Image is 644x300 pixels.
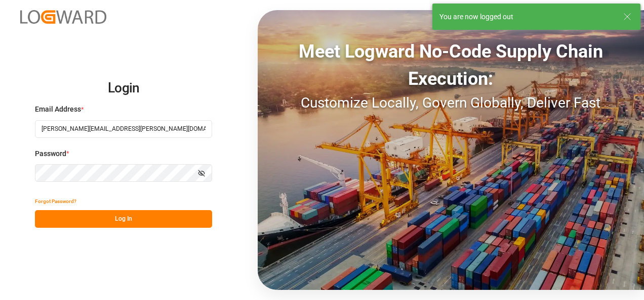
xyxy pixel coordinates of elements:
[35,192,76,210] button: Forgot Password?
[439,12,614,22] div: You are now logged out
[258,92,644,114] div: Customize Locally, Govern Globally, Deliver Fast
[258,38,644,92] div: Meet Logward No-Code Supply Chain Execution:
[35,210,212,228] button: Log In
[35,148,66,159] span: Password
[20,10,106,24] img: Logward_new_orange.png
[35,72,212,105] h2: Login
[35,120,212,138] input: Enter your email
[35,104,81,115] span: Email Address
